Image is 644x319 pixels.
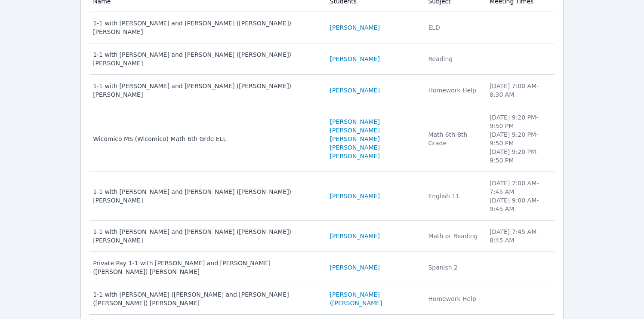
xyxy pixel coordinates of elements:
div: 1-1 with [PERSON_NAME] and [PERSON_NAME] ([PERSON_NAME]) [PERSON_NAME] [93,50,320,67]
div: Homework Help [428,294,479,303]
tr: 1-1 with [PERSON_NAME] and [PERSON_NAME] ([PERSON_NAME]) [PERSON_NAME][PERSON_NAME]Reading [89,43,555,75]
div: 1-1 with [PERSON_NAME] and [PERSON_NAME] ([PERSON_NAME]) [PERSON_NAME] [93,19,320,36]
tr: 1-1 with [PERSON_NAME] and [PERSON_NAME] ([PERSON_NAME]) [PERSON_NAME][PERSON_NAME]English 11[DAT... [89,172,555,221]
div: English 11 [428,192,479,200]
li: [DATE] 7:00 AM - 7:45 AM [490,179,549,196]
tr: Private Pay 1-1 with [PERSON_NAME] and [PERSON_NAME] ([PERSON_NAME]) [PERSON_NAME][PERSON_NAME]Sp... [89,252,555,283]
a: [PERSON_NAME] [330,55,380,63]
a: [PERSON_NAME] [330,192,380,200]
a: [PERSON_NAME] [330,117,380,126]
li: [DATE] 9:00 AM - 9:45 AM [490,196,549,213]
tr: 1-1 with [PERSON_NAME] and [PERSON_NAME] ([PERSON_NAME]) [PERSON_NAME][PERSON_NAME]Homework Help[... [89,75,555,106]
div: Math 6th-8th Grade [428,130,479,147]
div: Spanish 2 [428,263,479,272]
li: [DATE] 7:00 AM - 8:30 AM [490,82,549,99]
tr: 1-1 with [PERSON_NAME] and [PERSON_NAME] ([PERSON_NAME]) [PERSON_NAME][PERSON_NAME]Math or Readin... [89,221,555,252]
a: [PERSON_NAME] [330,152,380,160]
a: [PERSON_NAME] ([PERSON_NAME] [330,290,418,307]
div: Math or Reading [428,232,479,240]
div: 1-1 with [PERSON_NAME] and [PERSON_NAME] ([PERSON_NAME]) [PERSON_NAME] [93,82,320,99]
div: Private Pay 1-1 with [PERSON_NAME] and [PERSON_NAME] ([PERSON_NAME]) [PERSON_NAME] [93,259,320,276]
div: 1-1 with [PERSON_NAME] and [PERSON_NAME] ([PERSON_NAME]) [PERSON_NAME] [93,227,320,245]
a: [PERSON_NAME] [330,263,380,272]
li: [DATE] 7:45 AM - 8:45 AM [490,227,549,245]
a: [PERSON_NAME] [330,23,380,32]
tr: 1-1 with [PERSON_NAME] ([PERSON_NAME] and [PERSON_NAME] ([PERSON_NAME]) [PERSON_NAME][PERSON_NAME... [89,283,555,315]
a: [PERSON_NAME] [330,86,380,95]
tr: Wicomico MS (Wicomico) Math 6th Grde ELL[PERSON_NAME][PERSON_NAME][PERSON_NAME][PERSON_NAME][PERS... [89,106,555,172]
div: Wicomico MS (Wicomico) Math 6th Grde ELL [93,135,320,143]
tr: 1-1 with [PERSON_NAME] and [PERSON_NAME] ([PERSON_NAME]) [PERSON_NAME][PERSON_NAME]ELD [89,12,555,43]
a: [PERSON_NAME] [330,232,380,240]
div: Homework Help [428,86,479,95]
a: [PERSON_NAME] [330,143,380,152]
li: [DATE] 9:20 PM - 9:50 PM [490,113,549,130]
div: 1-1 with [PERSON_NAME] ([PERSON_NAME] and [PERSON_NAME] ([PERSON_NAME]) [PERSON_NAME] [93,290,320,307]
a: [PERSON_NAME] [330,126,380,135]
a: [PERSON_NAME] [330,135,380,143]
div: Reading [428,55,479,63]
li: [DATE] 9:20 PM - 9:50 PM [490,130,549,147]
div: 1-1 with [PERSON_NAME] and [PERSON_NAME] ([PERSON_NAME]) [PERSON_NAME] [93,187,320,205]
li: [DATE] 9:20 PM - 9:50 PM [490,147,549,165]
div: ELD [428,23,479,32]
